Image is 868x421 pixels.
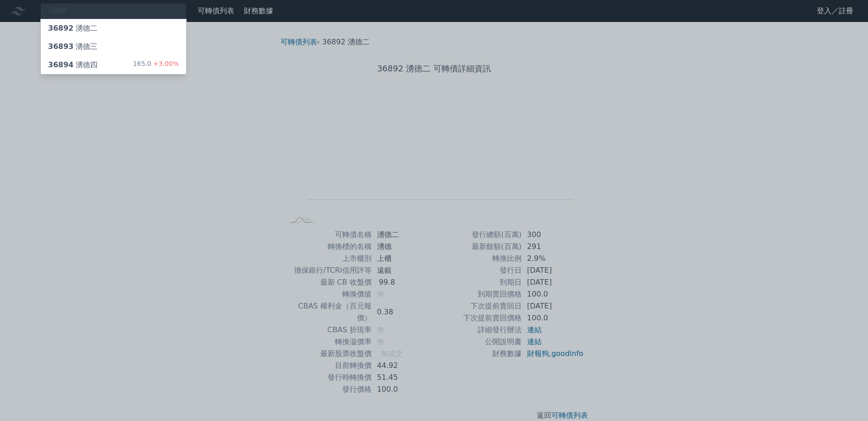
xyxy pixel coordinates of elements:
div: 湧德二 [48,23,97,34]
div: 165.0 [133,59,179,70]
span: 36892 [48,24,74,32]
span: +3.00% [151,60,179,67]
div: 湧德四 [48,59,97,70]
span: 36893 [48,42,74,51]
div: 湧德三 [48,41,97,52]
a: 36892湧德二 [41,19,186,38]
a: 36893湧德三 [41,38,186,56]
span: 36894 [48,60,74,69]
a: 36894湧德四 165.0+3.00% [41,56,186,74]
